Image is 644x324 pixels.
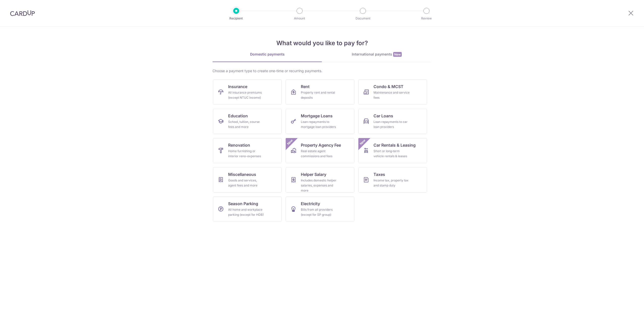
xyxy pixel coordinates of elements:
div: All insurance premiums (except NTUC Income) [228,90,264,100]
a: RenovationHome furnishing or interior reno-expenses [213,138,282,163]
div: Short or long‑term vehicle rentals & leases [373,149,410,159]
div: All home and workplace parking (except for HDB) [228,207,264,217]
div: Loan repayments to car loan providers [373,119,410,129]
span: Helper Salary [301,171,326,177]
div: Real estate agent commissions and fees [301,149,337,159]
span: Education [228,113,248,119]
img: CardUp [10,10,35,16]
div: Loan repayments to mortgage loan providers [301,119,337,129]
span: New [286,138,294,146]
div: Includes domestic helper salaries, expenses and more [301,178,337,193]
p: Review [408,16,445,21]
span: Taxes [373,171,385,177]
span: New [393,52,402,57]
a: Season ParkingAll home and workplace parking (except for HDB) [213,197,282,222]
div: Income tax, property tax and stamp duty [373,178,410,188]
div: Choose a payment type to create one-time or recurring payments. [212,68,432,73]
a: EducationSchool, tuition, course fees and more [213,109,282,134]
a: Car LoansLoan repayments to car loan providers [358,109,427,134]
span: Condo & MCST [373,84,404,90]
span: Car Rentals & Leasing [373,142,416,148]
a: Mortgage LoansLoan repayments to mortgage loan providers [286,109,354,134]
span: Miscellaneous [228,171,256,177]
span: Car Loans [373,113,393,119]
span: Insurance [228,84,247,90]
span: Rent [301,84,310,90]
span: Season Parking [228,201,258,207]
div: Bills from all providers (except for SP group) [301,207,337,217]
div: Goods and services, agent fees and more [228,178,264,188]
div: Maintenance and service fees [373,90,410,100]
h4: What would you like to pay for? [212,39,432,48]
span: Renovation [228,142,250,148]
div: Property rent and rental deposits [301,90,337,100]
span: Property Agency Fee [301,142,341,148]
div: International payments [322,52,432,57]
a: Helper SalaryIncludes domestic helper salaries, expenses and more [286,167,354,193]
a: MiscellaneousGoods and services, agent fees and more [213,167,282,193]
span: Mortgage Loans [301,113,333,119]
a: TaxesIncome tax, property tax and stamp duty [358,167,427,193]
p: Document [344,16,382,21]
p: Recipient [218,16,255,21]
a: ElectricityBills from all providers (except for SP group) [286,197,354,222]
p: Amount [281,16,318,21]
a: Condo & MCSTMaintenance and service fees [358,79,427,105]
div: School, tuition, course fees and more [228,119,264,129]
span: Electricity [301,201,320,207]
div: Domestic payments [212,52,322,57]
a: RentProperty rent and rental deposits [286,79,354,105]
a: Car Rentals & LeasingShort or long‑term vehicle rentals & leasesNew [358,138,427,163]
div: Home furnishing or interior reno-expenses [228,149,264,159]
a: InsuranceAll insurance premiums (except NTUC Income) [213,79,282,105]
span: New [359,138,367,146]
a: Property Agency FeeReal estate agent commissions and feesNew [286,138,354,163]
